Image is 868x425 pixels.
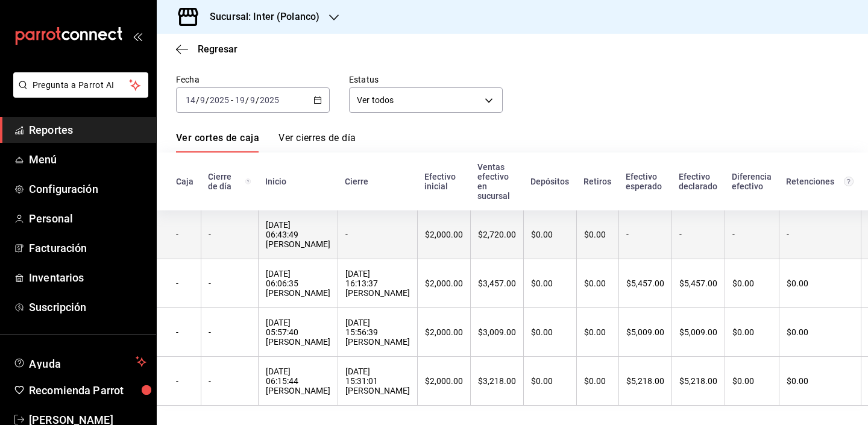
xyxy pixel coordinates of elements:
[29,210,146,227] span: Personal
[29,151,146,168] span: Menú
[345,367,410,395] div: [DATE] 15:31:01 [PERSON_NAME]
[478,376,516,386] div: $3,218.00
[185,95,196,105] input: --
[425,279,463,288] div: $2,000.00
[196,95,200,105] span: /
[477,162,516,201] div: Ventas efectivo en sucursal
[425,230,463,239] div: $2,000.00
[29,181,146,197] span: Configuración
[250,95,256,105] input: --
[732,279,772,288] div: $0.00
[626,172,664,191] div: Efectivo esperado
[209,230,251,239] div: -
[234,95,245,105] input: --
[245,177,251,186] svg: El número de cierre de día es consecutivo y consolida todos los cortes de caja previos en un únic...
[198,43,237,55] span: Regresar
[626,230,664,239] div: -
[844,177,854,186] svg: Total de retenciones de propinas registradas
[208,172,251,191] div: Cierre de día
[626,279,664,288] div: $5,457.00
[583,177,611,186] div: Retiros
[345,177,410,186] div: Cierre
[176,43,237,55] button: Regresar
[584,327,611,337] div: $0.00
[245,95,249,105] span: /
[209,376,251,386] div: -
[732,376,772,386] div: $0.00
[531,376,569,386] div: $0.00
[8,87,148,100] a: Pregunta a Parrot AI
[265,177,330,186] div: Inicio
[266,269,330,298] div: [DATE] 06:06:35 [PERSON_NAME]
[345,269,410,298] div: [DATE] 16:13:37 [PERSON_NAME]
[626,327,664,337] div: $5,009.00
[349,87,503,113] div: Ver todos
[33,79,130,92] span: Pregunta a Parrot AI
[231,95,233,105] span: -
[176,230,193,239] div: -
[29,354,131,369] span: Ayuda
[531,230,569,239] div: $0.00
[787,279,854,288] div: $0.00
[349,75,503,84] label: Estatus
[732,172,772,191] div: Diferencia efectivo
[133,31,142,41] button: open_drawer_menu
[732,327,772,337] div: $0.00
[278,132,356,153] a: Ver cierres de día
[256,95,259,105] span: /
[209,279,251,288] div: -
[176,279,193,288] div: -
[209,327,251,337] div: -
[29,299,146,315] span: Suscripción
[176,132,356,153] div: navigation tabs
[478,327,516,337] div: $3,009.00
[259,95,280,105] input: ----
[13,72,148,98] button: Pregunta a Parrot AI
[29,382,146,398] span: Recomienda Parrot
[626,376,664,386] div: $5,218.00
[679,230,717,239] div: -
[425,376,463,386] div: $2,000.00
[787,327,854,337] div: $0.00
[176,132,259,153] a: Ver cortes de caja
[176,75,330,84] label: Fecha
[424,172,463,191] div: Efectivo inicial
[478,279,516,288] div: $3,457.00
[531,327,569,337] div: $0.00
[679,172,717,191] div: Efectivo declarado
[787,376,854,386] div: $0.00
[531,279,569,288] div: $0.00
[176,327,193,337] div: -
[478,230,516,239] div: $2,720.00
[266,318,330,347] div: [DATE] 05:57:40 [PERSON_NAME]
[679,327,717,337] div: $5,009.00
[787,230,854,239] div: -
[29,269,146,286] span: Inventarios
[679,279,717,288] div: $5,457.00
[530,177,569,186] div: Depósitos
[176,177,193,186] div: Caja
[209,95,230,105] input: ----
[345,318,410,347] div: [DATE] 15:56:39 [PERSON_NAME]
[584,376,611,386] div: $0.00
[29,240,146,256] span: Facturación
[679,376,717,386] div: $5,218.00
[29,122,146,138] span: Reportes
[425,327,463,337] div: $2,000.00
[200,10,319,24] h3: Sucursal: Inter (Polanco)
[732,230,772,239] div: -
[266,367,330,395] div: [DATE] 06:15:44 [PERSON_NAME]
[786,177,854,186] div: Retenciones
[345,230,410,239] div: -
[200,95,206,105] input: --
[176,376,193,386] div: -
[584,230,611,239] div: $0.00
[206,95,209,105] span: /
[266,220,330,249] div: [DATE] 06:43:49 [PERSON_NAME]
[584,279,611,288] div: $0.00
